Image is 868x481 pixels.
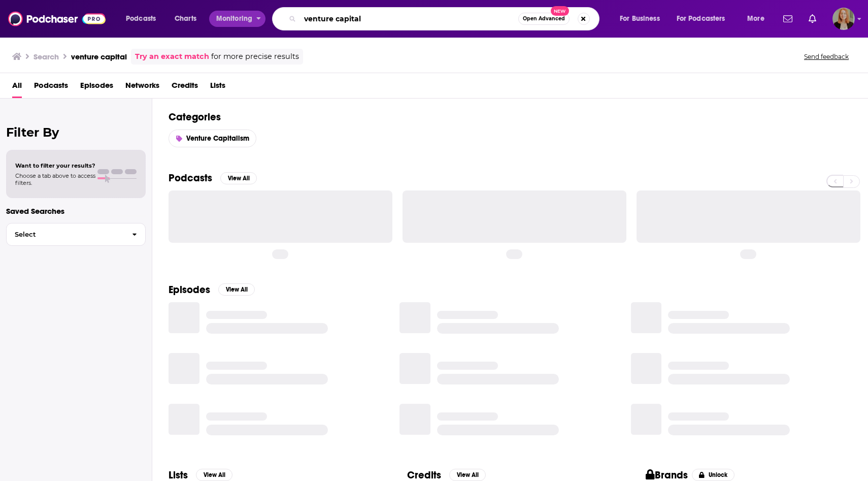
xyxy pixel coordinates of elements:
button: Unlock [692,469,735,481]
button: open menu [613,11,673,27]
button: Select [6,223,146,246]
span: Venture Capitalism [186,134,249,143]
h2: Episodes [169,283,210,296]
input: Search podcasts, credits, & more... [300,11,518,27]
span: New [551,6,569,16]
img: Podchaser - Follow, Share and Rate Podcasts [8,9,106,28]
a: Lists [210,77,225,98]
span: Charts [175,12,196,26]
button: open menu [670,11,740,27]
a: Charts [168,11,203,27]
a: All [12,77,22,98]
span: More [747,12,764,26]
button: Send feedback [801,52,852,61]
span: For Podcasters [677,12,725,26]
div: Search podcasts, credits, & more... [282,7,609,30]
a: Networks [125,77,159,98]
h3: Search [34,52,59,61]
span: Monitoring [216,12,252,26]
span: Logged in as emckenzie [832,8,855,30]
button: open menu [209,11,265,27]
a: PodcastsView All [169,172,257,184]
button: View All [220,172,257,184]
img: User Profile [832,8,855,30]
h2: Podcasts [169,172,212,184]
h3: venture capital [71,52,127,61]
a: Venture Capitalism [169,130,256,147]
a: Show notifications dropdown [805,10,820,27]
a: Episodes [80,77,113,98]
button: Show profile menu [832,8,855,30]
button: open menu [119,11,169,27]
button: Open AdvancedNew [518,13,570,25]
span: Choose a tab above to access filters. [15,172,95,186]
a: EpisodesView All [169,283,255,296]
span: Select [7,231,124,238]
span: For Business [620,12,660,26]
a: Credits [172,77,198,98]
span: Podcasts [126,12,156,26]
button: View All [218,283,255,296]
h2: Categories [169,111,852,123]
h2: Filter By [6,125,146,140]
a: Podcasts [34,77,68,98]
button: open menu [740,11,777,27]
span: for more precise results [211,51,299,62]
span: Open Advanced [523,16,565,21]
button: View All [449,469,486,481]
span: Want to filter your results? [15,162,95,169]
a: Show notifications dropdown [779,10,796,27]
a: Try an exact match [135,51,209,62]
p: Saved Searches [6,206,146,216]
button: View All [196,469,232,481]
